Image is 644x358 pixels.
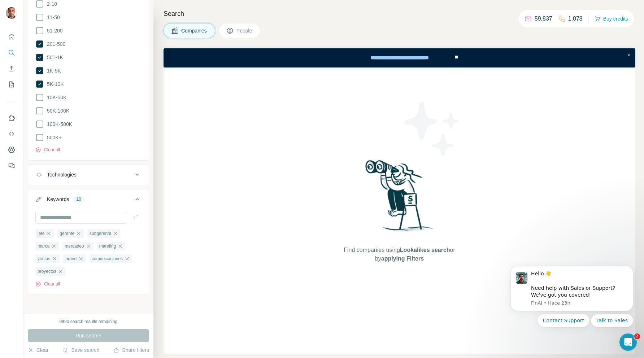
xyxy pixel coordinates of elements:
span: Find companies using or by [341,246,457,263]
span: marca [38,243,49,249]
span: jefe [38,230,44,237]
div: Technologies [47,171,77,178]
span: mareting [99,243,116,249]
span: 50K-100K [44,107,69,114]
button: Share filters [113,346,149,354]
span: 100K-500K [44,121,72,128]
span: Lookalikes search [400,247,450,253]
button: Dashboard [6,143,17,156]
span: People [236,27,253,34]
img: Avatar [6,7,17,19]
span: 2 [634,333,640,339]
button: Use Surfe API [6,127,17,140]
span: 2-10 [44,0,57,8]
span: brand [65,256,77,262]
iframe: Banner [164,48,635,67]
button: Clear all [35,281,60,287]
button: My lists [6,78,17,91]
button: Keywords10 [28,191,149,211]
span: subgerente [90,230,111,237]
span: 501-1K [44,54,63,61]
span: 201-500 [44,40,65,48]
span: Companies [181,27,208,34]
img: Surfe Illustration - Stars [400,96,465,161]
button: Clear all [35,147,60,153]
div: 10 [73,196,84,202]
button: Feedback [6,159,17,172]
span: ventas [38,256,50,262]
span: comunicaciones [92,256,123,262]
button: Buy credits [595,14,628,24]
span: mercadeo [65,243,84,249]
div: 9990 search results remaining [60,318,118,325]
span: 51-200 [44,27,63,34]
span: 11-50 [44,14,60,21]
button: Enrich CSV [6,62,17,75]
span: proyectos [38,268,56,275]
button: Quick start [6,30,17,43]
button: Clear [28,346,48,354]
button: Technologies [28,166,149,183]
span: 1K-5K [44,67,61,74]
span: 500K+ [44,134,62,141]
span: applying Filters [381,256,424,262]
iframe: Intercom live chat [619,333,637,351]
p: 1,078 [568,14,583,23]
span: 10K-50K [44,94,66,101]
span: gerente [60,230,74,237]
button: Save search [62,346,99,354]
span: 5K-10K [44,80,64,88]
p: 59,837 [535,14,552,23]
img: Surfe Illustration - Woman searching with binoculars [362,158,437,239]
div: Keywords [47,196,69,203]
h4: Search [164,9,635,19]
button: Use Surfe on LinkedIn [6,112,17,125]
iframe: Intercom notifications mensaje [500,257,644,354]
button: Search [6,46,17,59]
